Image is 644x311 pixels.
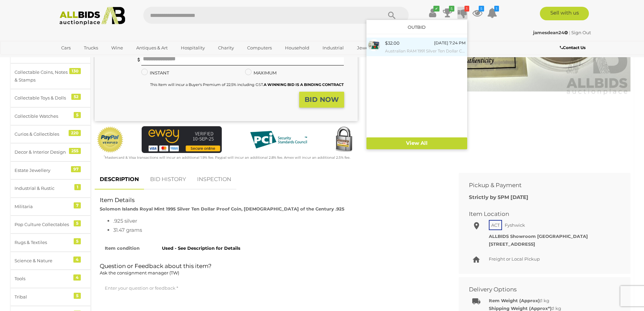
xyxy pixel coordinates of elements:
[10,63,91,89] a: Collectable Coins, Notes & Stamps 130
[74,238,81,244] div: 5
[100,197,444,203] h2: Item Details
[353,42,382,53] a: Jewellery
[469,211,610,217] h2: Item Location
[10,198,91,216] a: Militaria 7
[305,95,339,104] strong: BID NOW
[540,7,589,20] a: Sell with us
[104,155,350,160] small: Mastercard & Visa transactions will incur an additional 1.9% fee. Paypal will incur an additional...
[79,42,102,53] a: Trucks
[299,92,344,108] button: BID NOW
[15,148,70,156] div: Decor & Interior Design
[469,182,610,188] h2: Pickup & Payment
[366,38,467,56] a: $32.00 [DATE] 7:24 PM Australian RAM 1991 Silver Ten Dollar Coin, State Series [GEOGRAPHIC_DATA] ...
[15,166,70,174] div: Estate Jewellery
[69,68,81,74] div: 130
[15,239,70,246] div: Rugs & Textiles
[385,39,400,47] div: $32.00
[560,44,587,51] a: Contact Us
[245,126,312,153] img: PCI DSS compliant
[15,203,70,210] div: Militaria
[489,234,588,239] strong: ALLBIDS Showroom [GEOGRAPHIC_DATA]
[141,69,169,77] label: INSTANT
[73,257,81,263] div: 4
[408,24,426,30] a: Outbid
[95,170,144,190] a: DESCRIPTION
[10,143,91,161] a: Decor & Interior Design 255
[472,7,482,19] a: 5
[162,245,240,251] strong: Used - See Description for Details
[15,112,70,120] div: Collectible Watches
[457,7,468,19] a: 1
[330,126,357,153] img: Secured by Rapid SSL
[10,89,91,107] a: Collectable Toys & Dolls 52
[74,202,81,208] div: 7
[433,6,439,12] i: ✔
[192,170,236,190] a: INSPECTION
[281,42,314,53] a: Household
[245,69,277,77] label: MAXIMUM
[385,47,466,55] small: Australian RAM 1991 Silver Ten Dollar Coin, State Series [GEOGRAPHIC_DATA] .925
[443,7,453,19] a: 5
[100,206,344,212] strong: Solomon Islands Royal Mint 1995 Silver Ten Dollar Proof Coin, [DEMOGRAPHIC_DATA] of the Century .925
[489,241,535,247] strong: [STREET_ADDRESS]
[132,42,172,53] a: Antiques & Art
[489,256,540,262] span: Freight or Local Pickup
[489,298,541,303] b: Item Weight (Approx):
[15,275,70,283] div: Tools
[69,130,81,136] div: 220
[71,94,81,100] div: 52
[74,220,81,226] div: 5
[10,234,91,251] a: Rugs & Textiles 5
[503,221,527,229] span: Fyshwick
[74,184,81,190] div: 1
[10,161,91,179] a: Estate Jewellery 97
[74,293,81,299] div: 5
[100,270,179,275] span: Ask the consignment manager (TW)
[10,270,91,288] a: Tools 4
[479,6,484,12] i: 5
[15,68,70,84] div: Collectable Coins, Notes & Stamps
[113,216,444,225] li: .925 silver
[15,257,70,265] div: Science & Nature
[469,194,528,200] b: Strictly by 5PM [DATE]
[489,220,502,230] span: ACT
[464,6,469,12] i: 1
[487,7,497,19] a: 1
[69,148,81,154] div: 255
[145,170,191,190] a: BID HISTORY
[100,263,444,277] h2: Question or Feedback about this item?
[560,45,586,50] b: Contact Us
[366,137,467,149] a: View All
[15,94,70,102] div: Collectable Toys & Dolls
[533,30,568,35] strong: jamesdean24
[533,30,569,35] a: jamesdean24
[214,42,238,53] a: Charity
[15,184,70,192] div: Industrial & Rustic
[243,42,276,53] a: Computers
[428,7,438,19] a: ✔
[10,216,91,234] a: Pop Culture Collectables 5
[57,42,75,53] a: Cars
[56,7,129,25] img: Allbids.com.au
[571,30,591,35] a: Sign Out
[10,252,91,270] a: Science & Nature 4
[375,7,409,24] button: Search
[74,112,81,118] div: 5
[10,288,91,306] a: Tribal 5
[10,107,91,125] a: Collectible Watches 5
[449,6,454,12] i: 5
[176,42,209,53] a: Hospitality
[10,179,91,197] a: Industrial & Rustic 1
[15,293,70,301] div: Tribal
[494,6,499,12] i: 1
[142,126,222,153] img: eWAY Payment Gateway
[434,39,466,47] div: [DATE] 7:24 PM
[57,53,114,65] a: [GEOGRAPHIC_DATA]
[489,297,615,305] div: 1 kg
[15,221,70,228] div: Pop Culture Collectables
[73,274,81,281] div: 4
[368,39,380,51] img: 54531-4a.jpeg
[113,225,444,235] li: 31.47 grams
[105,245,140,251] strong: Item condition
[71,166,81,172] div: 97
